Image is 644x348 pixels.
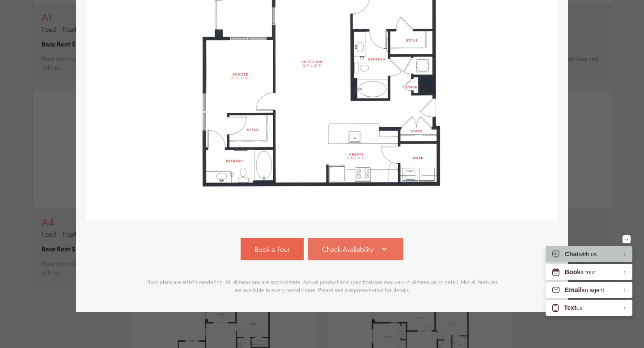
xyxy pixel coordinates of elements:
p: Floor plans are artist's rendering. All dimensions are approximate. Actual product and specificat... [143,278,501,294]
a: Book a Tour [241,238,304,260]
span: Check Availability [322,244,373,255]
a: Check Availability [308,238,404,260]
span: Book a Tour [254,244,290,255]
